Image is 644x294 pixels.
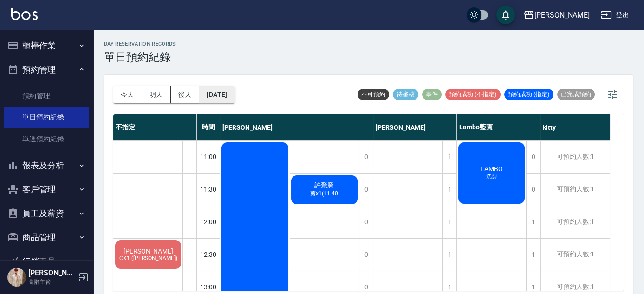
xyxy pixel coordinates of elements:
img: Person [7,268,26,287]
div: 1 [442,239,456,271]
div: Lambo藍寶 [457,114,540,140]
h3: 單日預約紀錄 [104,51,176,64]
div: 12:30 [197,238,220,271]
div: kitty [540,114,610,140]
span: 不可預約 [358,90,389,99]
div: 1 [526,206,540,238]
div: [PERSON_NAME] [534,9,590,21]
div: 0 [526,174,540,206]
button: [DATE] [199,86,234,103]
button: [PERSON_NAME] [520,6,593,25]
button: 行銷工具 [4,249,89,274]
div: [PERSON_NAME] [373,114,457,140]
button: 商品管理 [4,225,89,249]
div: 0 [359,206,373,238]
button: 員工及薪資 [4,201,89,226]
button: 明天 [142,86,171,103]
span: 剪x1(11:40 [308,190,340,198]
p: 高階主管 [28,278,76,286]
span: 事件 [422,90,442,99]
a: 預約管理 [4,85,89,107]
h5: [PERSON_NAME] [28,268,76,278]
span: LAMBO [479,165,505,173]
div: 可預約人數:1 [540,239,610,271]
div: 可預約人數:1 [540,174,610,206]
span: [PERSON_NAME] [122,247,175,255]
div: 可預約人數:1 [540,206,610,238]
span: 已完成預約 [557,90,595,99]
span: 洗剪 [484,173,499,180]
div: 0 [359,141,373,173]
div: 不指定 [113,114,197,140]
span: CX1 ([PERSON_NAME]) [117,255,179,261]
span: 預約成功 (不指定) [445,90,501,99]
h2: day Reservation records [104,41,176,47]
span: 許鶯騰 [312,181,336,190]
div: 可預約人數:1 [540,141,610,173]
button: 登出 [597,7,633,24]
div: 11:30 [197,173,220,206]
span: 待審核 [393,90,418,99]
button: 後天 [171,86,200,103]
button: 客戶管理 [4,177,89,201]
button: 報表及分析 [4,154,89,178]
div: 時間 [197,114,220,140]
div: 0 [526,141,540,173]
div: 1 [526,239,540,271]
button: 預約管理 [4,58,89,82]
div: 11:00 [197,140,220,173]
button: 今天 [113,86,142,103]
span: 預約成功 (指定) [504,90,553,99]
div: 1 [442,141,456,173]
a: 單週預約紀錄 [4,128,89,150]
div: 1 [442,206,456,238]
div: 12:00 [197,206,220,238]
button: 櫃檯作業 [4,33,89,58]
button: save [496,6,515,24]
div: 0 [359,174,373,206]
img: Logo [11,8,38,20]
a: 單日預約紀錄 [4,107,89,128]
div: 0 [359,239,373,271]
div: 1 [442,174,456,206]
div: [PERSON_NAME] [220,114,373,140]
